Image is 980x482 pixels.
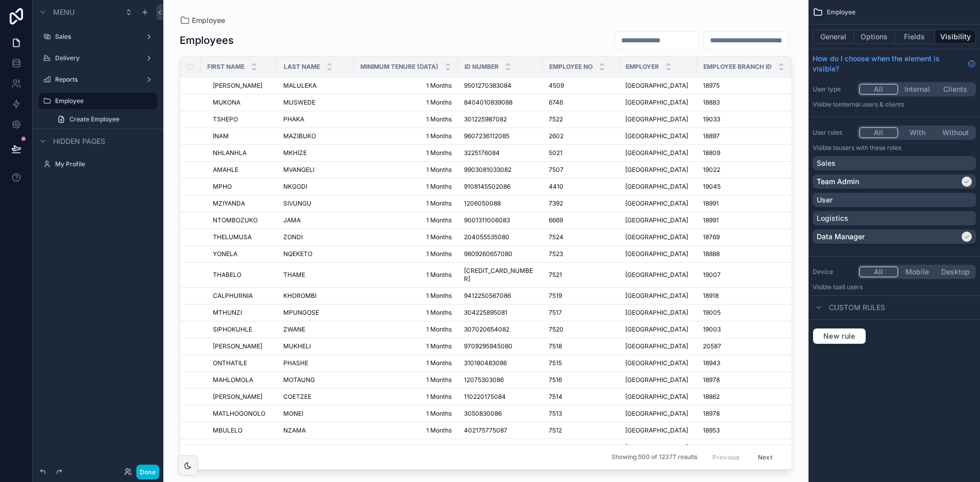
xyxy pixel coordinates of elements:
label: Reports [55,75,141,84]
label: Device [813,268,853,276]
button: New rule [813,328,866,344]
span: How do I choose when the element is visible? [813,54,964,74]
span: ID Number [464,63,499,71]
span: Showing 500 of 12377 results [611,453,697,462]
a: How do I choose when the element is visible? [813,54,976,74]
p: Visible to [813,144,976,152]
button: Clients [936,84,974,95]
button: Options [854,30,895,44]
p: Logistics [817,213,848,223]
span: Employee No [549,63,593,71]
button: Mobile [898,266,937,277]
span: First Name [207,63,244,71]
span: Minimum Tenure (Data) [360,63,438,71]
label: Sales [55,33,141,41]
button: All [859,127,898,138]
p: Data Manager [817,232,865,242]
button: With [898,127,937,138]
button: Visibility [935,30,976,44]
button: Done [136,465,159,479]
span: New rule [819,332,860,341]
button: Internal [898,84,937,95]
button: General [813,30,854,44]
label: Delivery [55,54,141,62]
a: Create Employee [51,111,157,128]
label: Employee [55,97,151,105]
p: Visible to [813,100,976,109]
span: Employee Branch ID [703,63,772,71]
span: Hidden pages [53,136,105,146]
label: My Profile [55,160,155,168]
span: Last Name [284,63,320,71]
span: Menu [53,7,75,17]
button: All [859,84,898,95]
button: Fields [895,30,936,44]
label: User roles [813,129,853,137]
label: User type [813,85,853,93]
button: Desktop [936,266,974,277]
button: Next [751,449,779,465]
span: all users [839,283,863,291]
button: Without [936,127,974,138]
span: Create Employee [69,115,119,123]
span: Custom rules [829,302,885,313]
span: Internal users & clients [839,100,904,108]
span: Users with these roles [839,144,901,151]
span: Employee [827,8,855,16]
p: User [817,195,832,205]
p: Visible to [813,283,976,291]
p: Sales [817,158,836,168]
button: All [859,266,898,277]
span: Employer [626,63,659,71]
p: Team Admin [817,176,859,187]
